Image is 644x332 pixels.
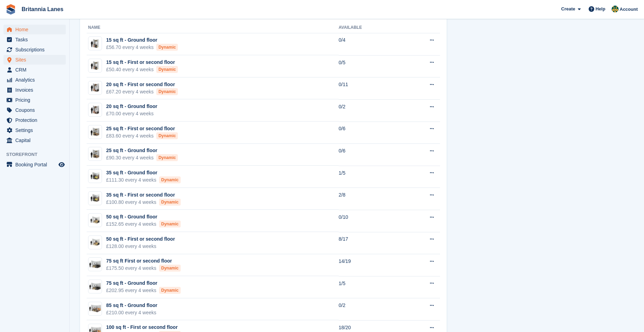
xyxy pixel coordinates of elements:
span: Sites [15,55,57,65]
div: £111.30 every 4 weeks [106,176,181,184]
a: menu [3,125,66,135]
span: Pricing [15,95,57,105]
img: Sarah Lane [612,6,619,13]
div: £56.70 every 4 weeks [106,44,178,51]
td: 8/17 [339,232,401,254]
td: 0/2 [339,99,401,122]
img: 35-sqft-unit.jpg [88,193,102,203]
div: 15 sq ft - First or second floor [106,59,178,66]
img: 15-sqft-unit.jpg [88,39,102,49]
img: 20-sqft-unit.jpg [88,83,102,93]
div: 15 sq ft - Ground floor [106,36,178,44]
div: 50 sq ft - First or second floor [106,235,175,243]
th: Available [339,22,401,33]
div: £50.40 every 4 weeks [106,66,178,73]
td: 14/19 [339,254,401,276]
div: 25 sq ft - First or second floor [106,125,178,132]
img: 50-sqft-unit.jpg [88,215,102,225]
div: 35 sq ft - Ground floor [106,169,181,176]
span: Protection [15,115,57,125]
th: Name [87,22,339,33]
span: CRM [15,65,57,75]
span: Capital [15,135,57,145]
span: Booking Portal [15,160,57,169]
div: Dynamic [156,132,178,139]
a: menu [3,105,66,115]
span: Storefront [6,151,69,158]
img: 25-sqft-unit.jpg [88,127,102,137]
a: menu [3,95,66,105]
a: menu [3,65,66,75]
span: Tasks [15,35,57,44]
td: 0/2 [339,298,401,321]
td: 1/5 [339,276,401,298]
a: menu [3,115,66,125]
span: Account [620,6,638,13]
div: £70.00 every 4 weeks [106,110,157,117]
div: £152.65 every 4 weeks [106,221,181,228]
img: 25-sqft-unit.jpg [88,149,102,159]
a: menu [3,75,66,85]
div: £90.30 every 4 weeks [106,154,178,161]
img: 100-sqft-unit.jpg [88,304,102,314]
span: Settings [15,125,57,135]
td: 0/4 [339,33,401,55]
img: 50-sqft-unit.jpg [88,238,102,248]
div: £67.20 every 4 weeks [106,88,178,96]
div: £175.50 every 4 weeks [106,265,181,272]
td: 0/11 [339,77,401,100]
img: 15-sqft-unit.jpg [88,61,102,71]
div: 20 sq ft - Ground floor [106,103,157,110]
div: £83.60 every 4 weeks [106,132,178,140]
div: 20 sq ft - First or second floor [106,81,178,88]
div: Dynamic [156,44,178,51]
div: Dynamic [159,199,181,206]
span: Subscriptions [15,45,57,55]
a: menu [3,35,66,44]
div: Dynamic [156,154,178,161]
span: Coupons [15,105,57,115]
img: 35-sqft-unit.jpg [88,171,102,181]
div: 35 sq ft - First or second floor [106,191,181,199]
img: 75-sqft-unit.jpg [88,282,102,292]
td: 0/6 [339,144,401,166]
td: 0/6 [339,122,401,144]
div: 25 sq ft - Ground floor [106,147,178,154]
span: Help [596,6,605,13]
a: menu [3,160,66,169]
img: 20-sqft-unit.jpg [88,105,102,115]
a: menu [3,135,66,145]
div: £210.00 every 4 weeks [106,309,157,316]
div: 100 sq ft - First or second floor [106,324,181,331]
a: menu [3,85,66,95]
td: 0/10 [339,210,401,232]
a: Britannia Lanes [19,3,66,15]
div: Dynamic [159,176,181,183]
a: menu [3,25,66,34]
div: £202.95 every 4 weeks [106,287,181,294]
div: Dynamic [156,88,178,95]
div: Dynamic [159,265,181,272]
div: 85 sq ft - Ground floor [106,302,157,309]
a: menu [3,45,66,55]
div: 75 sq ft First or second floor [106,257,181,265]
td: 0/5 [339,55,401,77]
div: 50 sq ft - Ground floor [106,213,181,221]
span: Home [15,25,57,34]
a: menu [3,55,66,65]
div: £128.00 every 4 weeks [106,243,175,250]
img: stora-icon-8386f47178a22dfd0bd8f6a31ec36ba5ce8667c1dd55bd0f319d3a0aa187defe.svg [6,4,16,15]
div: Dynamic [159,221,181,227]
td: 1/5 [339,166,401,188]
a: Preview store [57,160,66,169]
div: £100.80 every 4 weeks [106,199,181,206]
div: Dynamic [156,66,178,73]
td: 2/8 [339,188,401,210]
span: Create [561,6,575,13]
div: Dynamic [159,287,181,294]
span: Analytics [15,75,57,85]
img: 75-sqft-unit.jpg [88,259,102,269]
div: 75 sq ft - Ground floor [106,280,181,287]
span: Invoices [15,85,57,95]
